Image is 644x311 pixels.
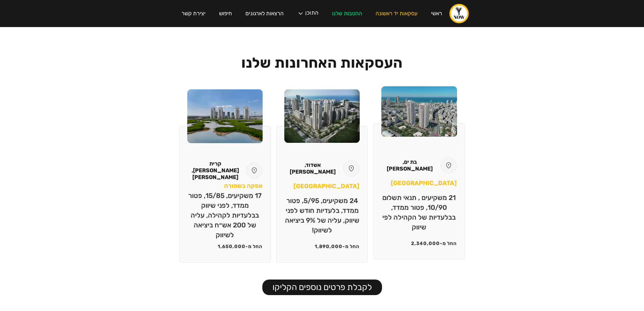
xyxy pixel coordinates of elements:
[224,181,262,191] h3: אפקה בשמורה
[315,243,342,250] div: 1,890,000
[188,160,243,181] div: קרית [PERSON_NAME], [PERSON_NAME]
[188,191,262,240] p: 17 משקיעים, 15/85, פטור ממדד, לפני שיווק בבלעדיות לקהילה, עליה של 200 אש״ח ביציאה לשיווק
[369,4,424,23] a: עסקאות יד ראשונה
[342,243,359,250] div: החל מ-
[382,193,456,232] p: 21 משקיעים , תנאי תשלום 10/90, פטור ממדד, בבלעדיות של הקהילה לפי שיווק
[424,4,449,23] a: ראשי
[245,243,262,250] div: החל מ-
[262,280,382,295] a: לקבלת פרטים נוספים הקליקו
[212,4,239,23] a: חיפוש
[290,3,325,24] div: התוכן
[285,162,340,175] div: אשדוד, [PERSON_NAME]
[175,4,212,23] a: יצירת קשר
[382,159,437,172] div: בת ים, [PERSON_NAME]
[285,196,359,235] p: 24 משקיעים, 5/95, פטור ממדד, בלעדיות חודש לפני שיווק, עליה של 9% ביציאה לשיווק!
[163,57,481,69] h2: העסקאות האחרונות שלנו
[293,181,359,191] h3: [GEOGRAPHIC_DATA]
[440,240,457,247] div: החל מ-
[391,178,457,188] h3: [GEOGRAPHIC_DATA]
[239,4,290,23] a: הרצאות לארגונים
[218,243,245,250] div: 1,650,000
[305,10,318,17] div: התוכן
[411,240,440,247] div: 2,340,000
[449,3,469,24] a: home
[325,4,369,23] a: ההטבות שלנו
